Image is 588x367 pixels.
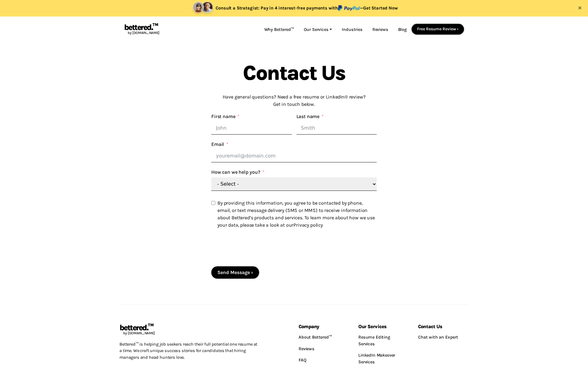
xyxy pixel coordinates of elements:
h6: Contact Us [418,324,469,329]
h6: Our Services [358,324,409,329]
a: Privacy policy [293,222,323,228]
a: bettered.™by [DOMAIN_NAME] [119,324,155,336]
span: Consult a Strategist: Pay in 4 interest-free payments with — [216,6,398,11]
p: Bettered™ is helping job seekers reach their full potential one resume at a time. We craft unique... [119,336,260,361]
input: John [211,122,292,135]
label: First name [211,113,239,120]
a: Resume Editing Services [358,332,409,350]
a: Reviews [299,343,349,355]
p: By providing this information, you agree to be contacted by phone, email, or text message deliver... [217,199,375,229]
input: Terms and Conditions: By providing this information, you agree to be contacted by phone, email, o... [211,201,215,205]
h1: Contact Us [211,63,377,83]
a: Why Bettered™ [259,24,299,35]
a: Industries [337,24,367,35]
a: Chat with an Expert [418,332,469,343]
select: How can we help you? [211,177,377,191]
h6: Company [299,324,349,329]
button: Free Resume Review › [412,24,464,34]
input: Email [211,150,377,162]
a: About Bettered™ [299,332,349,343]
a: Free Resume Review › [417,27,458,31]
span: × [578,3,582,12]
label: Last name [296,113,324,120]
a: bettered.™by [DOMAIN_NAME] [124,24,160,35]
label: How can we help you? [211,169,265,176]
a: Blog [393,24,412,35]
input: Smith [296,122,377,135]
span: by [DOMAIN_NAME] [124,31,160,35]
span: by [DOMAIN_NAME] [119,331,155,335]
label: Email [211,141,228,148]
p: Have general questions? Need a free resume or LinkedIn® review? Get in touch below. [211,93,377,108]
label: Terms and Conditions: By providing this information, you agree to be contacted by phone, email, o... [211,197,377,229]
iframe: reCAPTCHA [211,236,304,260]
a: Reviews [367,24,393,35]
a: Our Services [299,24,337,35]
img: paypal.svg [338,5,360,11]
a: Get Started Now [363,6,398,11]
a: FAQ [299,354,349,366]
button: Send Message [211,266,259,279]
